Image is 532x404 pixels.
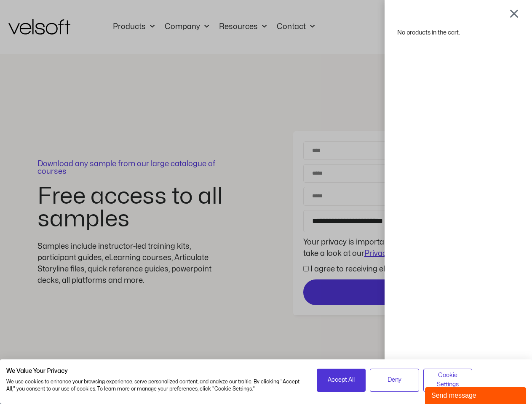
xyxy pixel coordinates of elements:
h2: We Value Your Privacy [6,367,304,375]
p: We use cookies to enhance your browsing experience, serve personalized content, and analyze our t... [6,378,304,393]
button: Adjust cookie preferences [423,369,473,392]
span: Cookie Settings [429,371,467,390]
span: Accept All [328,375,355,385]
span: Deny [388,375,401,385]
div: No products in the cart. [397,27,519,38]
button: Accept all cookies [317,369,366,392]
button: Deny all cookies [370,369,419,392]
iframe: chat widget [425,385,528,404]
